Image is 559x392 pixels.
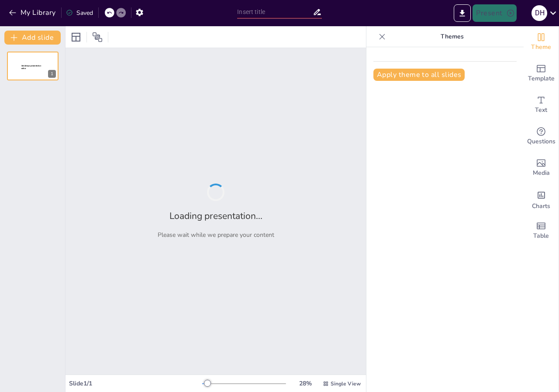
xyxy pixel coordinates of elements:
[524,215,559,246] div: Add a table
[532,201,550,211] span: Charts
[527,137,556,146] span: Questions
[158,231,274,239] p: Please wait while we prepare your content
[524,152,559,184] div: Add images, graphics, shapes or video
[7,6,59,20] button: My Library
[531,42,551,52] span: Theme
[524,26,559,58] div: Change the overall theme
[21,65,41,69] span: Sendsteps presentation editor
[533,168,550,178] span: Media
[66,9,93,17] div: Saved
[373,69,465,81] button: Apply theme to all slides
[331,380,361,387] span: Single View
[524,121,559,152] div: Get real-time input from your audience
[48,70,56,78] div: 1
[92,32,103,42] span: Position
[295,379,316,388] div: 28 %
[524,89,559,121] div: Add text boxes
[524,58,559,89] div: Add ready made slides
[524,184,559,215] div: Add charts and graphs
[473,4,516,22] button: Present
[7,52,59,80] div: 1
[454,4,471,22] button: Export to PowerPoint
[69,30,83,44] div: Layout
[237,6,312,18] input: Insert title
[528,74,555,83] span: Template
[389,26,515,47] p: Themes
[533,231,549,241] span: Table
[531,4,547,22] button: D H
[535,105,547,115] span: Text
[4,31,61,45] button: Add slide
[531,5,547,21] div: D H
[169,210,262,222] h2: Loading presentation...
[69,379,202,388] div: Slide 1 / 1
